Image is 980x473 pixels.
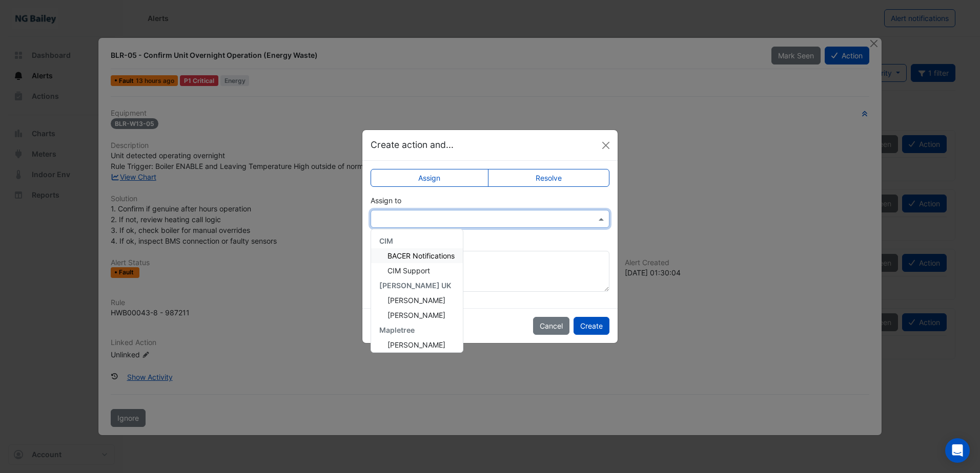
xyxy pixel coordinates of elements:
span: CIM [379,236,393,245]
div: Options List [371,229,463,352]
span: BACER Notifications [387,251,455,260]
div: Open Intercom Messenger [945,438,970,463]
span: [PERSON_NAME] [387,340,445,349]
span: [PERSON_NAME] [387,296,445,305]
span: CIM Support [387,266,430,275]
span: Mapletree [379,326,415,334]
button: Cancel [533,317,569,335]
span: [PERSON_NAME] [387,311,445,319]
span: [PERSON_NAME] UK [379,281,451,290]
label: Resolve [488,169,610,187]
button: Close [598,138,614,153]
button: Create [574,317,609,335]
label: Assign [371,169,488,187]
h5: Create action and... [371,138,454,152]
label: Assign to [371,195,401,206]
